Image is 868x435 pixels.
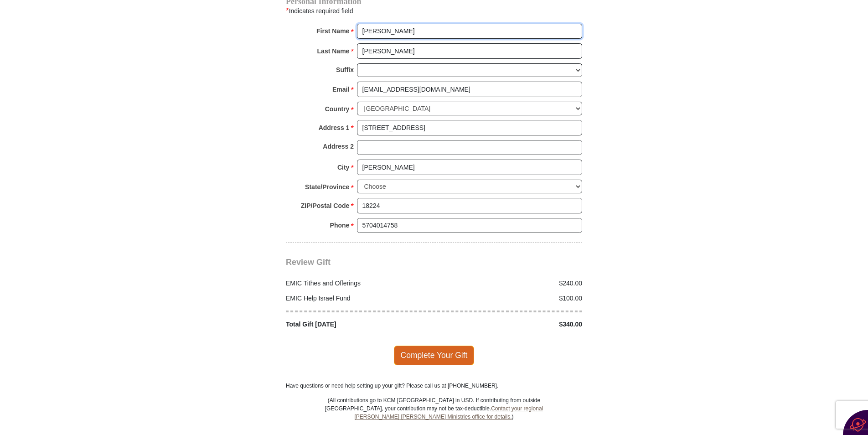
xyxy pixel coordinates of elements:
div: $100.00 [434,294,587,303]
strong: Email [332,83,349,96]
div: Total Gift [DATE] [281,320,434,329]
div: EMIC Tithes and Offerings [281,279,434,288]
a: Contact your regional [PERSON_NAME] [PERSON_NAME] Ministries office for details. [354,405,543,420]
p: Have questions or need help setting up your gift? Please call us at [PHONE_NUMBER]. [286,382,582,390]
strong: First Name [316,25,349,37]
strong: Phone [330,219,350,232]
strong: Address 2 [323,140,354,153]
strong: Suffix [336,63,354,76]
strong: Country [325,103,350,115]
div: Indicates required field [286,5,582,17]
strong: ZIP/Postal Code [301,199,350,212]
div: EMIC Help Israel Fund [281,294,434,303]
span: Complete Your Gift [394,346,475,365]
div: $240.00 [434,279,587,288]
strong: Last Name [317,45,350,57]
strong: City [337,161,349,174]
span: Review Gift [286,258,331,267]
div: $340.00 [434,320,587,329]
strong: Address 1 [319,121,350,134]
strong: State/Province [305,181,349,193]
